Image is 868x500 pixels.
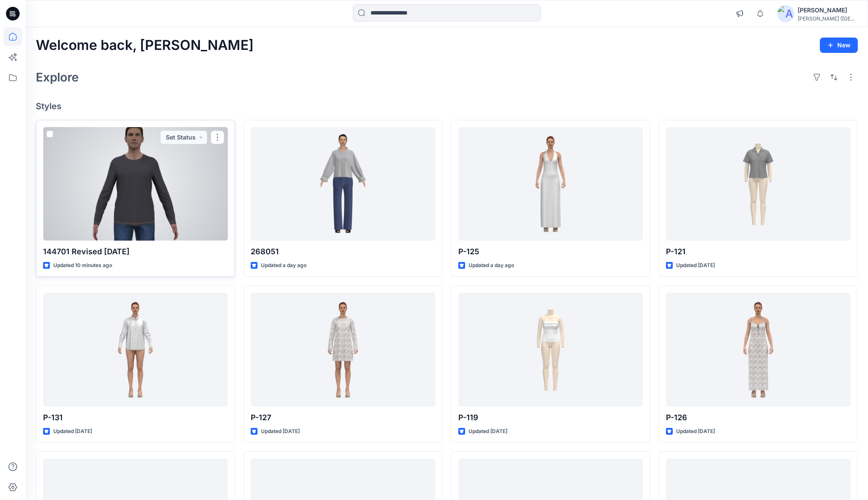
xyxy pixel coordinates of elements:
a: P-121 [666,127,851,241]
div: [PERSON_NAME] [798,5,857,15]
p: Updated [DATE] [676,427,715,436]
a: P-125 [458,127,643,241]
p: Updated [DATE] [676,261,715,270]
a: 268051 [251,127,435,241]
h2: Welcome back, [PERSON_NAME] [36,38,254,53]
p: P-126 [666,412,851,424]
h2: Explore [36,70,79,84]
p: Updated 10 minutes ago [53,261,112,270]
p: P-131 [43,412,228,424]
h4: Styles [36,101,858,111]
a: P-131 [43,293,228,406]
p: P-119 [458,412,643,424]
a: P-119 [458,293,643,406]
p: 144701 Revised [DATE] [43,246,228,258]
button: New [820,38,858,53]
p: P-127 [251,412,435,424]
img: avatar [777,5,794,22]
div: [PERSON_NAME] ([GEOGRAPHIC_DATA]) Exp... [798,15,857,22]
p: Updated [DATE] [53,427,92,436]
p: P-121 [666,246,851,258]
p: Updated [DATE] [469,427,507,436]
p: P-125 [458,246,643,258]
a: 144701 Revised 21-08-2025 [43,127,228,241]
p: Updated a day ago [469,261,514,270]
p: Updated [DATE] [261,427,300,436]
p: Updated a day ago [261,261,307,270]
p: 268051 [251,246,435,258]
a: P-126 [666,293,851,406]
a: P-127 [251,293,435,406]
